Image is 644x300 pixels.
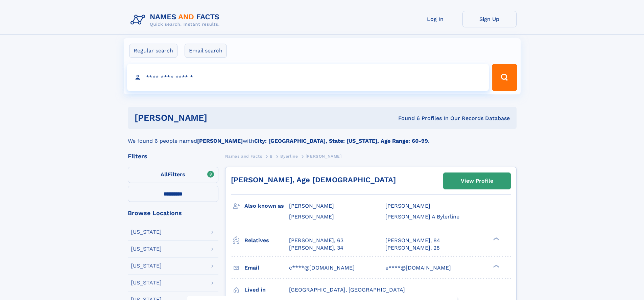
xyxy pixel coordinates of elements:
[289,203,334,209] span: [PERSON_NAME]
[385,237,440,244] a: [PERSON_NAME], 84
[131,229,162,235] div: [US_STATE]
[254,138,428,144] b: City: [GEOGRAPHIC_DATA], State: [US_STATE], Age Range: 60-99
[303,115,510,122] div: Found 6 Profiles In Our Records Database
[244,235,289,246] h3: Relatives
[492,264,500,268] div: ❯
[197,138,243,144] b: [PERSON_NAME]
[131,246,162,252] div: [US_STATE]
[225,152,262,160] a: Names and Facts
[135,114,303,122] h1: [PERSON_NAME]
[492,236,500,241] div: ❯
[128,210,218,216] div: Browse Locations
[289,244,343,252] a: [PERSON_NAME], 34
[289,286,405,293] span: [GEOGRAPHIC_DATA], [GEOGRAPHIC_DATA]
[280,152,298,160] a: Byerline
[444,173,510,189] a: View Profile
[131,280,162,285] div: [US_STATE]
[385,244,440,252] a: [PERSON_NAME], 28
[385,213,459,220] span: [PERSON_NAME] A Bylerline
[289,237,343,244] a: [PERSON_NAME], 63
[161,171,168,178] span: All
[128,129,517,145] div: We found 6 people named with .
[129,44,177,58] label: Regular search
[127,64,489,91] input: search input
[306,154,342,159] span: [PERSON_NAME]
[270,154,273,159] span: B
[231,176,396,184] a: [PERSON_NAME], Age [DEMOGRAPHIC_DATA]
[461,173,493,189] div: View Profile
[185,44,227,58] label: Email search
[244,200,289,212] h3: Also known as
[492,64,517,91] button: Search Button
[128,11,225,29] img: Logo Names and Facts
[280,154,298,159] span: Byerline
[244,284,289,296] h3: Lived in
[289,213,334,220] span: [PERSON_NAME]
[244,262,289,274] h3: Email
[270,152,273,160] a: B
[128,167,218,183] label: Filters
[385,203,430,209] span: [PERSON_NAME]
[128,153,218,159] div: Filters
[462,11,517,27] a: Sign Up
[408,11,462,27] a: Log In
[131,263,162,269] div: [US_STATE]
